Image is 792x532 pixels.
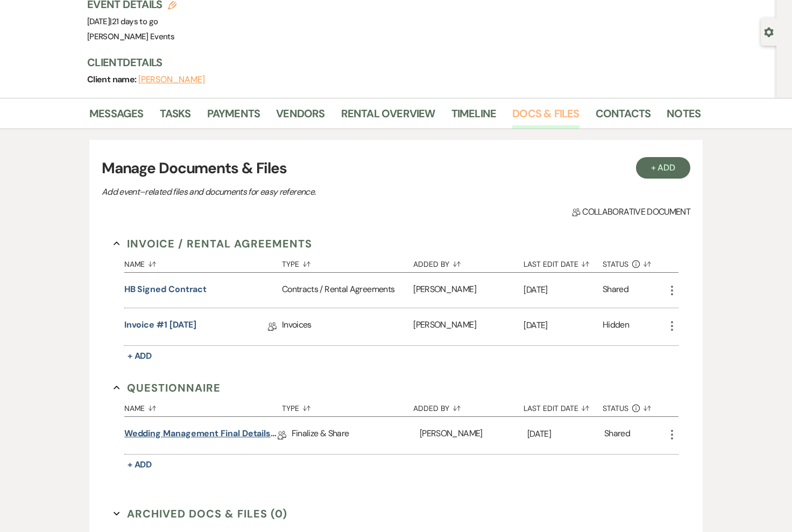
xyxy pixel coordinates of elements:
[603,396,666,416] button: Status
[413,273,524,308] div: [PERSON_NAME]
[527,427,604,441] p: [DATE]
[114,380,221,396] button: Questionnaire
[112,16,158,27] span: 21 days to go
[603,405,628,412] span: Status
[282,396,413,416] button: Type
[87,74,138,85] span: Client name:
[102,157,690,180] h3: Manage Documents & Files
[512,105,579,129] a: Docs & Files
[603,252,666,272] button: Status
[636,157,691,179] button: + Add
[524,318,603,332] p: [DATE]
[207,105,260,129] a: Payments
[524,252,603,272] button: Last Edit Date
[603,260,628,268] span: Status
[160,105,191,129] a: Tasks
[603,283,628,297] div: Shared
[128,459,152,470] span: + Add
[413,252,524,272] button: Added By
[341,105,435,129] a: Rental Overview
[524,396,603,416] button: Last Edit Date
[413,308,524,345] div: [PERSON_NAME]
[282,308,413,345] div: Invoices
[89,105,144,129] a: Messages
[420,417,527,454] div: [PERSON_NAME]
[451,105,497,129] a: Timeline
[603,318,629,335] div: Hidden
[596,105,651,129] a: Contacts
[124,427,278,444] a: Wedding Management Final Details Questionnaire
[128,350,152,361] span: + Add
[87,16,158,27] span: [DATE]
[282,273,413,308] div: Contracts / Rental Agreements
[124,396,282,416] button: Name
[292,417,420,454] div: Finalize & Share
[124,349,155,364] button: + Add
[110,16,158,27] span: |
[276,105,324,129] a: Vendors
[413,396,524,416] button: Added By
[87,55,690,70] h3: Client Details
[124,252,282,272] button: Name
[114,236,312,252] button: Invoice / Rental Agreements
[114,506,287,522] button: Archived Docs & Files (0)
[282,252,413,272] button: Type
[138,75,205,84] button: [PERSON_NAME]
[124,283,207,296] button: HB Signed Contract
[764,26,774,37] button: Open lead details
[604,427,630,444] div: Shared
[667,105,701,129] a: Notes
[87,31,174,42] span: [PERSON_NAME] Events
[124,318,197,335] a: Invoice #1 [DATE]
[524,283,603,297] p: [DATE]
[572,205,690,218] span: Collaborative document
[124,457,155,472] button: + Add
[102,185,478,199] p: Add event–related files and documents for easy reference.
